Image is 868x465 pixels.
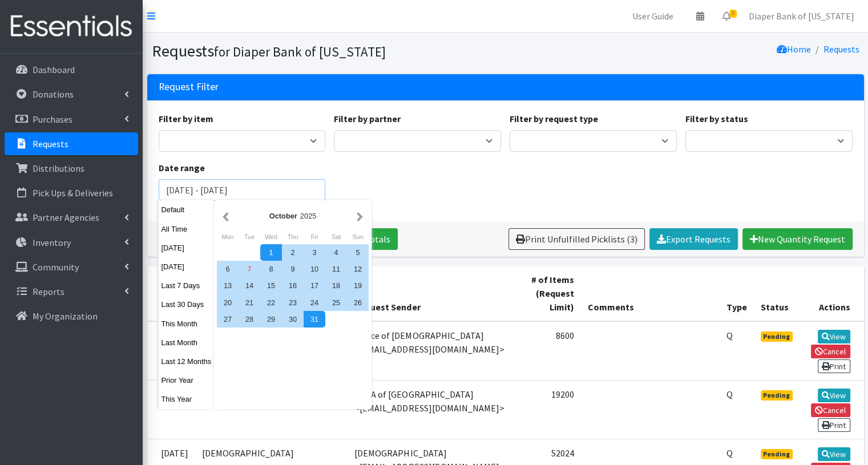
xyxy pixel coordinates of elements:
[282,294,304,311] div: 23
[304,294,325,311] div: 24
[260,229,282,244] div: Wednesday
[33,88,74,100] p: Donations
[325,261,347,277] div: 11
[818,359,850,373] a: Print
[159,372,215,389] button: Prior Year
[761,449,793,459] span: Pending
[217,261,239,277] div: 6
[729,10,737,18] span: 3
[304,244,325,261] div: 3
[147,266,195,321] th: Date
[147,321,195,381] td: [DATE]
[159,296,215,313] button: Last 30 Days
[159,179,326,201] input: January 1, 2011 - December 31, 2011
[33,310,98,322] p: My Organization
[282,244,304,261] div: 2
[347,277,369,294] div: 19
[508,228,645,250] a: Print Unfulfilled Picklists (3)
[325,294,347,311] div: 25
[282,277,304,294] div: 16
[159,391,215,407] button: This Year
[159,334,215,351] button: Last Month
[159,201,215,218] button: Default
[159,112,213,126] label: Filter by item
[5,132,138,155] a: Requests
[818,447,850,461] a: View
[152,41,502,61] h1: Requests
[348,380,519,439] td: YWCA of [GEOGRAPHIC_DATA] <[EMAIL_ADDRESS][DOMAIN_NAME]>
[217,294,239,311] div: 20
[5,305,138,327] a: My Organization
[726,447,733,459] abbr: Quantity
[304,311,325,327] div: 31
[742,228,853,250] a: New Quantity Request
[519,266,581,321] th: # of Items (Request Limit)
[282,311,304,327] div: 30
[5,231,138,254] a: Inventory
[33,114,72,125] p: Purchases
[519,380,581,439] td: 19200
[159,277,215,294] button: Last 7 Days
[5,108,138,131] a: Purchases
[348,321,519,381] td: Prince of [DEMOGRAPHIC_DATA] <[EMAIL_ADDRESS][DOMAIN_NAME]>
[195,380,348,439] td: YWCA of [GEOGRAPHIC_DATA]
[801,266,863,321] th: Actions
[33,286,64,297] p: Reports
[33,163,84,174] p: Distributions
[5,206,138,229] a: Partner Agencies
[811,403,850,417] a: Cancel
[823,43,859,55] a: Requests
[217,277,239,294] div: 13
[217,229,239,244] div: Monday
[260,311,282,327] div: 29
[347,229,369,244] div: Sunday
[5,181,138,204] a: Pick Ups & Deliveries
[325,277,347,294] div: 18
[239,294,260,311] div: 21
[239,311,260,327] div: 28
[5,256,138,278] a: Community
[818,330,850,343] a: View
[159,316,215,332] button: This Month
[300,212,316,220] span: 2025
[5,280,138,303] a: Reports
[33,261,79,273] p: Community
[33,138,68,149] p: Requests
[159,161,205,175] label: Date range
[260,244,282,261] div: 1
[304,277,325,294] div: 17
[260,294,282,311] div: 22
[33,212,99,223] p: Partner Agencies
[740,5,863,27] a: Diaper Bank of [US_STATE]
[818,389,850,402] a: View
[239,261,260,277] div: 7
[713,5,740,27] a: 3
[347,261,369,277] div: 12
[685,112,748,126] label: Filter by status
[347,294,369,311] div: 26
[217,311,239,327] div: 27
[33,64,75,75] p: Dashboard
[777,43,811,55] a: Home
[761,331,793,342] span: Pending
[623,5,683,27] a: User Guide
[818,418,850,432] a: Print
[334,112,401,126] label: Filter by partner
[325,244,347,261] div: 4
[581,266,719,321] th: Comments
[33,237,71,248] p: Inventory
[347,244,369,261] div: 5
[325,229,347,244] div: Saturday
[726,389,733,400] abbr: Quantity
[649,228,738,250] a: Export Requests
[720,266,754,321] th: Type
[5,7,138,46] img: HumanEssentials
[348,266,519,321] th: Request Sender
[269,212,297,220] strong: October
[304,229,325,244] div: Friday
[159,240,215,256] button: [DATE]
[147,380,195,439] td: [DATE]
[282,261,304,277] div: 9
[754,266,802,321] th: Status
[239,277,260,294] div: 14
